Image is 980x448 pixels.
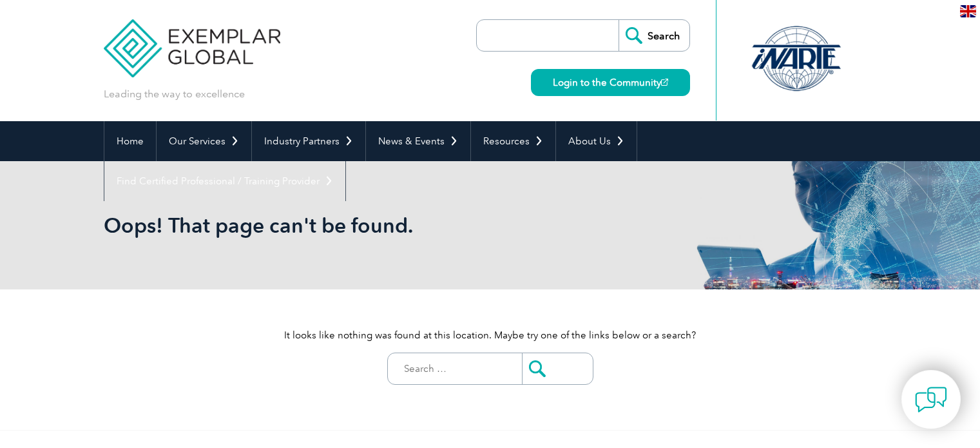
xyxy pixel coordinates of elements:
[619,20,689,51] input: Search
[366,121,470,161] a: News & Events
[252,121,365,161] a: Industry Partners
[522,353,593,384] input: Submit
[104,213,599,238] h1: Oops! That page can't be found.
[960,5,976,17] img: en
[531,69,690,96] a: Login to the Community
[157,121,251,161] a: Our Services
[104,87,245,101] p: Leading the way to excellence
[471,121,555,161] a: Resources
[104,328,877,342] p: It looks like nothing was found at this location. Maybe try one of the links below or a search?
[556,121,637,161] a: About Us
[104,121,156,161] a: Home
[661,79,668,86] img: open_square.png
[915,384,947,416] img: contact-chat.png
[104,161,345,201] a: Find Certified Professional / Training Provider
